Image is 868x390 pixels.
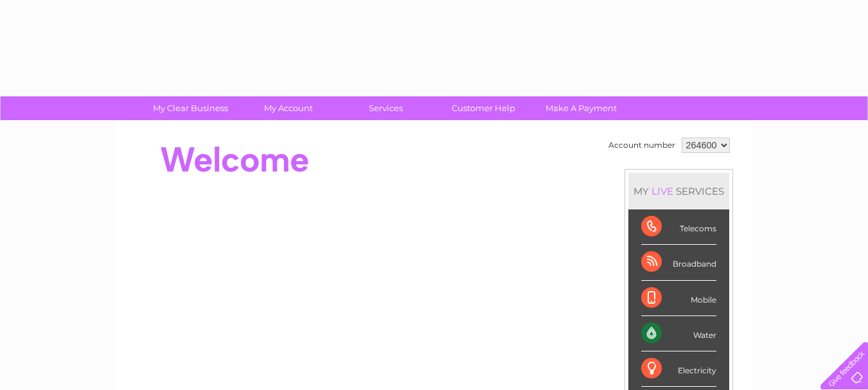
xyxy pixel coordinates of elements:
div: Electricity [641,351,716,387]
a: Customer Help [430,96,536,120]
div: Telecoms [641,209,716,245]
div: LIVE [649,185,676,197]
div: Broadband [641,245,716,280]
div: Mobile [641,281,716,316]
div: Water [641,316,716,351]
a: My Clear Business [137,96,244,120]
a: Services [333,96,439,120]
div: MY SERVICES [628,173,729,209]
a: Make A Payment [528,96,634,120]
td: Account number [605,134,678,156]
a: My Account [235,96,341,120]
